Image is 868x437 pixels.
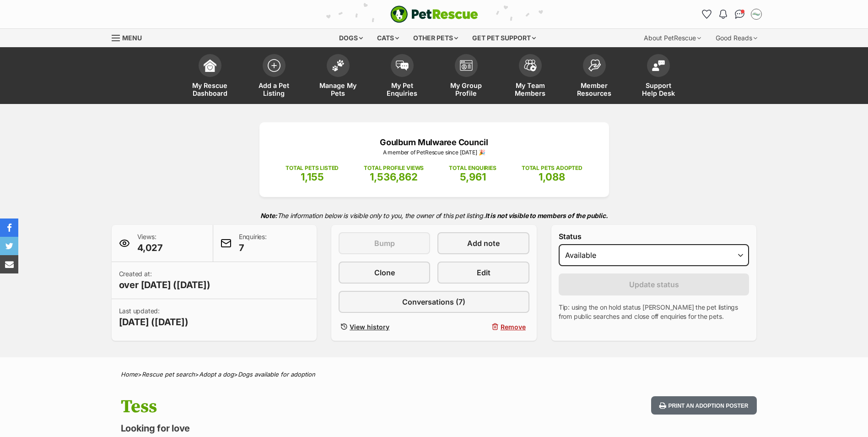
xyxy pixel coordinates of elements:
a: Manage My Pets [306,49,370,104]
ul: Account quick links [700,7,764,22]
a: Adopt a dog [199,371,234,378]
span: Remove [501,322,526,332]
span: View history [350,322,389,332]
img: group-profile-icon-3fa3cf56718a62981997c0bc7e787c4b2cf8bcc04b72c1350f741eb67cf2f40e.svg [460,60,473,71]
p: Created at: [119,269,210,291]
span: Manage My Pets [318,82,359,97]
a: Add a Pet Listing [242,49,306,104]
span: Clone [374,267,395,278]
a: Conversations (7) [339,291,529,313]
button: Print an adoption poster [651,396,756,415]
span: My Team Members [510,82,551,97]
span: 1,536,862 [370,171,418,183]
span: Support Help Desk [638,82,679,97]
p: TOTAL PROFILE VIEWS [364,164,424,172]
p: Looking for love [121,422,508,435]
div: > > > [98,371,771,378]
a: My Pet Enquiries [370,49,434,104]
a: Clone [339,262,430,284]
span: Bump [374,238,395,249]
a: Edit [437,262,529,284]
span: 1,155 [301,171,324,183]
p: Views: [137,232,163,254]
span: Edit [477,267,491,278]
a: My Team Members [498,49,562,104]
span: [DATE] ([DATE]) [119,316,189,328]
a: PetRescue [390,5,478,23]
img: team-members-icon-5396bd8760b3fe7c0b43da4ab00e1e3bb1a5d9ba89233759b79545d2d3fc5d0d.svg [524,60,537,71]
a: Menu [112,29,148,45]
button: Notifications [716,7,731,22]
label: Status [559,232,749,240]
div: Cats [371,29,405,47]
span: 7 [239,241,267,254]
p: Last updated: [119,306,189,328]
button: My account [749,7,764,22]
strong: It is not visible to members of the public. [485,212,608,219]
p: Tip: using the on hold status [PERSON_NAME] the pet listings from public searches and close off e... [559,303,749,321]
span: My Pet Enquiries [382,82,423,97]
h1: Tess [121,396,508,417]
span: Add a Pet Listing [253,82,295,97]
img: Adam Skelly profile pic [752,10,761,19]
p: TOTAL ENQUIRIES [449,164,496,172]
span: Add note [467,238,500,249]
a: Rescue pet search [142,371,195,378]
img: help-desk-icon-fdf02630f3aa405de69fd3d07c3f3aa587a6932b1a1747fa1d2bba05be0121f9.svg [652,60,665,71]
span: Conversations (7) [402,296,465,307]
button: Bump [339,232,430,254]
span: Update status [629,279,679,290]
img: member-resources-icon-8e73f808a243e03378d46382f2149f9095a855e16c252ad45f914b54edf8863c.svg [588,59,601,71]
a: Member Resources [562,49,626,104]
div: About PetRescue [637,29,707,47]
a: Support Help Desk [626,49,690,104]
img: dashboard-icon-eb2f2d2d3e046f16d808141f083e7271f6b2e854fb5c12c21221c1fb7104beca.svg [204,59,216,72]
img: manage-my-pets-icon-02211641906a0b7f246fdf0571729dbe1e7629f14944591b6c1af311fb30b64b.svg [332,60,345,71]
p: A member of PetRescue since [DATE] 🎉 [273,148,595,157]
img: add-pet-listing-icon-0afa8454b4691262ce3f59096e99ab1cd57d4a30225e0717b998d2c9b9846f56.svg [268,59,280,72]
div: Get pet support [466,29,542,47]
img: logo-e224e6f780fb5917bec1dbf3a21bbac754714ae5b6737aabdf751b685950b380.svg [390,5,478,23]
a: Dogs available for adoption [238,371,315,378]
p: Enquiries: [239,232,267,254]
span: Menu [122,34,142,42]
img: notifications-46538b983faf8c2785f20acdc204bb7945ddae34d4c08c2a6579f10ce5e182be.svg [719,10,727,19]
a: Add note [437,232,529,254]
p: TOTAL PETS ADOPTED [522,164,582,172]
a: My Group Profile [434,49,498,104]
a: My Rescue Dashboard [178,49,242,104]
span: 5,961 [460,171,486,183]
strong: Note: [260,212,277,219]
span: My Group Profile [446,82,487,97]
div: Dogs [333,29,369,47]
a: Home [121,371,138,378]
div: Good Reads [709,29,764,47]
span: 1,088 [539,171,565,183]
span: 4,027 [137,241,163,254]
button: Update status [559,273,749,295]
button: Remove [437,320,529,333]
a: Favourites [700,7,714,22]
span: My Rescue Dashboard [189,82,231,97]
a: Conversations [733,7,747,22]
p: TOTAL PETS LISTED [286,164,339,172]
p: The information below is visible only to you, the owner of this pet listing. [112,206,757,225]
span: over [DATE] ([DATE]) [119,279,210,291]
a: View history [339,320,430,333]
div: Other pets [407,29,464,47]
span: Member Resources [574,82,615,97]
img: chat-41dd97257d64d25036548639549fe6c8038ab92f7586957e7f3b1b290dea8141.svg [735,10,744,19]
img: pet-enquiries-icon-7e3ad2cf08bfb03b45e93fb7055b45f3efa6380592205ae92323e6603595dc1f.svg [396,60,409,71]
p: Goulburn Mulwaree Council [273,136,595,148]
